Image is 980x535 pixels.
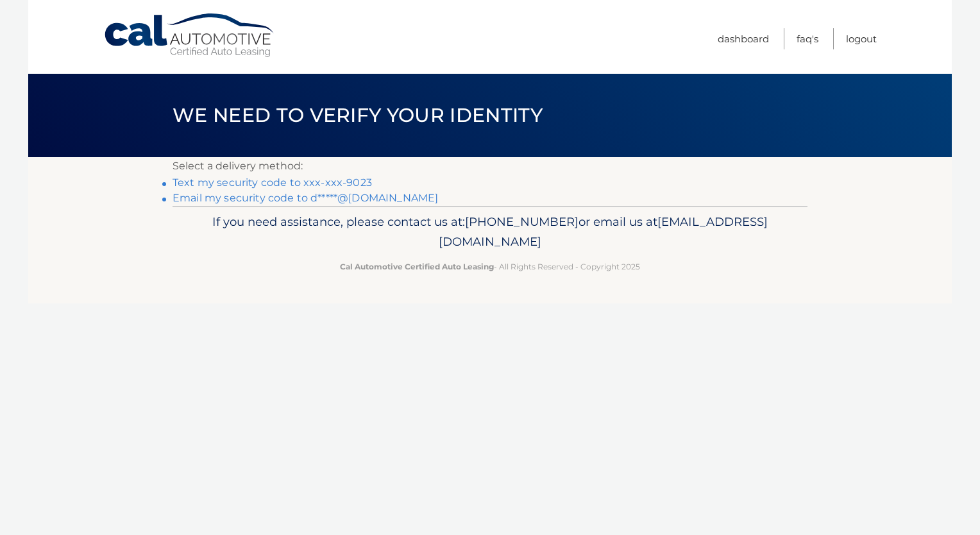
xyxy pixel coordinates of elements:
[465,214,579,229] span: [PHONE_NUMBER]
[718,28,769,49] a: Dashboard
[173,192,438,204] a: Email my security code to d*****@[DOMAIN_NAME]
[181,212,799,253] p: If you need assistance, please contact us at: or email us at
[173,103,543,127] span: We need to verify your identity
[797,28,818,49] a: FAQ's
[173,157,807,175] p: Select a delivery method:
[340,262,494,271] strong: Cal Automotive Certified Auto Leasing
[181,260,799,273] p: - All Rights Reserved - Copyright 2025
[846,28,877,49] a: Logout
[103,13,276,58] a: Cal Automotive
[173,176,372,189] a: Text my security code to xxx-xxx-9023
